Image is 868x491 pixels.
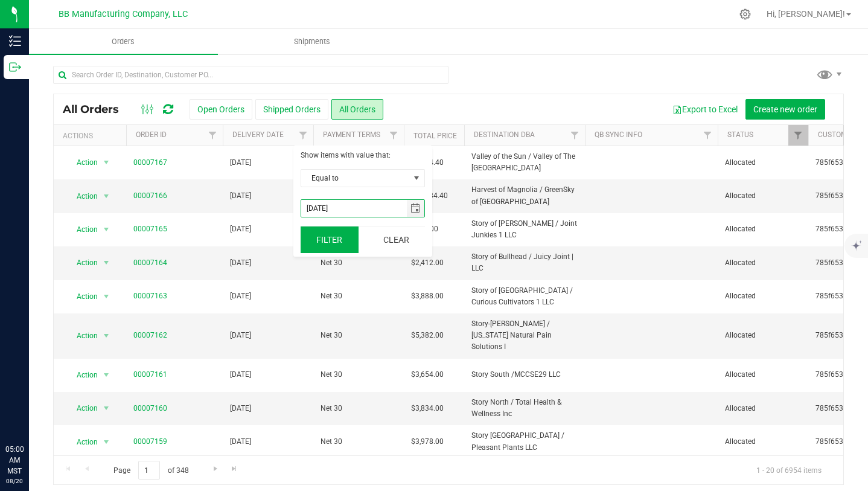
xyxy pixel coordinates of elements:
span: [DATE] [230,290,251,302]
span: Allocated [725,257,801,269]
span: $3,888.00 [411,290,444,302]
span: Harvest of Magnolia / GreenSky of [GEOGRAPHIC_DATA] [471,184,578,207]
span: Equal to [301,170,409,187]
span: select [99,367,114,383]
input: Value [301,200,407,217]
a: Payment Terms [323,130,380,139]
span: select [99,327,114,344]
span: Story of Bullhead / Juicy Joint | LLC [471,251,578,274]
span: Shipments [278,36,346,47]
a: 00007165 [133,223,167,235]
a: Delivery Date [232,130,284,139]
a: Destination DBA [474,130,535,139]
a: QB Sync Info [595,130,642,139]
a: Filter [788,125,808,146]
span: Action [66,434,98,451]
button: Export to Excel [665,99,745,120]
span: select [407,200,424,217]
input: Search Order ID, Destination, Customer PO... [53,66,448,84]
span: Story of [PERSON_NAME] / Joint Junkies 1 LLC [471,218,578,241]
a: 00007160 [133,403,167,414]
inline-svg: Inventory [9,35,21,47]
a: Filter [203,125,223,146]
span: select [99,188,114,205]
a: 00007162 [133,330,167,341]
button: Create new order [745,99,825,120]
span: $5,382.00 [411,330,444,341]
span: select [99,221,114,238]
span: Allocated [725,330,801,341]
span: Create new order [753,104,817,114]
span: select [99,400,114,417]
span: Action [66,367,98,383]
span: Page of 348 [103,461,199,480]
span: Story North / Total Health & Wellness Inc [471,397,578,420]
span: Net 30 [321,290,397,302]
span: Story [GEOGRAPHIC_DATA] / Pleasant Plants LLC [471,430,578,453]
div: Manage settings [738,8,753,20]
button: Clear [367,226,425,253]
span: Allocated [725,290,801,302]
span: Hi, [PERSON_NAME]! [767,9,845,19]
span: Story South /MCCSE29 LLC [471,369,578,380]
span: Allocated [725,157,801,168]
a: Filter [384,125,404,146]
span: Action [66,288,98,305]
span: select [409,170,424,187]
a: Filter [565,125,585,146]
span: $3,978.00 [411,436,444,448]
a: 00007166 [133,190,167,202]
div: Show items with value that: [301,150,425,161]
span: Allocated [725,190,801,202]
a: Filter [293,125,313,146]
span: Allocated [725,369,801,380]
a: Shipments [218,29,407,54]
span: All Orders [63,103,131,116]
button: Filter [301,226,359,253]
span: Story of [GEOGRAPHIC_DATA] / Curious Cultivators 1 LLC [471,285,578,308]
button: Shipped Orders [255,99,328,120]
span: [DATE] [230,330,251,341]
span: Orders [95,36,151,47]
a: 00007161 [133,369,167,380]
inline-svg: Outbound [9,61,21,73]
span: [DATE] [230,436,251,448]
span: 1 - 20 of 6954 items [747,461,831,479]
button: Open Orders [190,99,252,120]
span: Allocated [725,403,801,414]
span: Action [66,188,98,205]
a: Order ID [136,130,167,139]
span: [DATE] [230,257,251,269]
span: Valley of the Sun / Valley of The [GEOGRAPHIC_DATA] [471,151,578,174]
input: 1 [138,461,160,480]
a: Total Price [413,132,457,140]
span: $3,654.00 [411,369,444,380]
form: Show items with value that: [293,146,432,257]
a: Go to the last page [226,461,243,477]
a: Customer PO [818,130,867,139]
span: $3,834.00 [411,403,444,414]
span: select [99,154,114,171]
span: select [99,434,114,451]
p: 05:00 AM MST [5,444,24,477]
span: [DATE] [230,369,251,380]
div: Actions [63,132,121,140]
span: Net 30 [321,330,397,341]
span: Allocated [725,223,801,235]
span: $2,412.00 [411,257,444,269]
span: [DATE] [230,157,251,168]
span: [DATE] [230,190,251,202]
span: Net 30 [321,257,397,269]
a: Go to the next page [206,461,224,477]
a: Orders [29,29,218,54]
a: Filter [698,125,718,146]
span: Action [66,154,98,171]
a: 00007167 [133,157,167,168]
span: Net 30 [321,369,397,380]
span: Action [66,254,98,271]
span: Net 30 [321,403,397,414]
a: 00007164 [133,257,167,269]
a: 00007159 [133,436,167,448]
span: Action [66,221,98,238]
span: select [99,288,114,305]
